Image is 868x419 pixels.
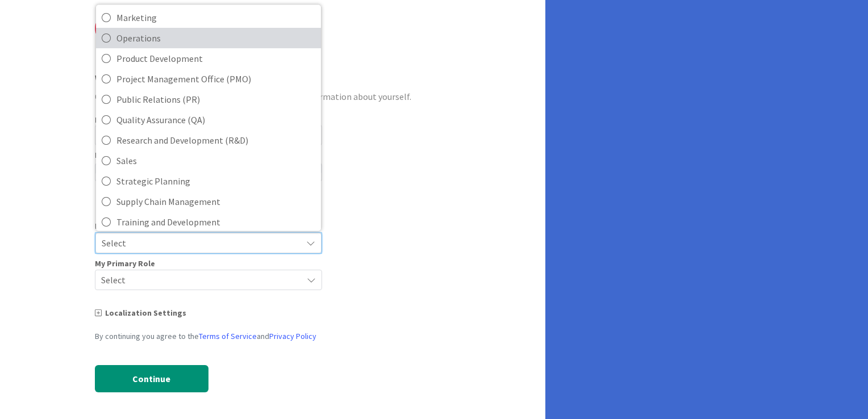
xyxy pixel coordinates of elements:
[96,150,321,170] a: Sales
[269,331,316,341] a: Privacy Policy
[96,109,321,129] a: Quality Assurance (QA)
[96,48,321,68] a: Product Development
[116,70,315,87] span: Project Management Office (PMO)
[116,192,315,209] span: Supply Chain Management
[116,49,315,66] span: Product Development
[102,235,296,251] span: Select
[95,330,322,342] div: By continuing you agree to the and
[116,90,315,107] span: Public Relations (PR)
[101,272,297,288] span: Select
[199,331,257,341] a: Terms of Service
[95,259,155,267] span: My Primary Role
[116,213,315,230] span: Training and Development
[96,211,321,232] a: Training and Development
[116,29,315,46] span: Operations
[116,131,315,148] span: Research and Development (R&D)
[116,152,315,169] span: Sales
[95,307,322,319] div: Localization Settings
[95,69,451,90] div: Welcome!
[96,170,321,191] a: Strategic Planning
[116,111,315,128] span: Quality Assurance (QA)
[116,9,315,26] span: Marketing
[95,115,136,125] label: First Name
[95,15,202,42] img: Kanban Zone
[96,191,321,211] a: Supply Chain Management
[95,151,132,159] label: Password
[96,7,321,27] a: Marketing
[116,172,315,189] span: Strategic Planning
[95,90,451,103] div: Create your account profile by providing a little more information about yourself.
[95,222,158,230] span: My Area of Focus
[96,89,321,109] a: Public Relations (PR)
[96,27,321,48] a: Operations
[95,365,208,392] button: Continue
[96,68,321,89] a: Project Management Office (PMO)
[96,129,321,150] a: Research and Development (R&D)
